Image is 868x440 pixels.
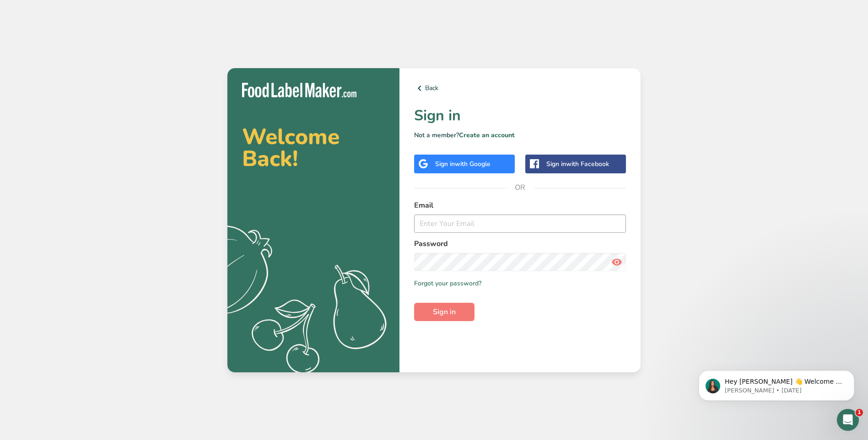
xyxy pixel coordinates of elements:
span: 1 [856,409,863,416]
a: Back [414,83,626,94]
iframe: Intercom live chat [837,409,859,431]
a: Forgot your password? [414,279,481,288]
h1: Sign in [414,105,626,127]
button: Sign in [414,303,474,321]
div: Sign in [546,159,609,169]
span: with Facebook [566,160,609,168]
a: Create an account [459,131,515,140]
span: OR [507,174,534,201]
span: with Google [455,160,491,168]
h2: Welcome Back! [242,126,385,170]
span: Sign in [433,306,456,317]
input: Enter Your Email [414,215,626,233]
div: Sign in [435,159,491,169]
label: Password [414,238,626,249]
iframe: Intercom notifications message [685,351,868,415]
label: Email [414,200,626,211]
img: Food Label Maker [242,83,356,98]
p: Not a member? [414,130,626,140]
